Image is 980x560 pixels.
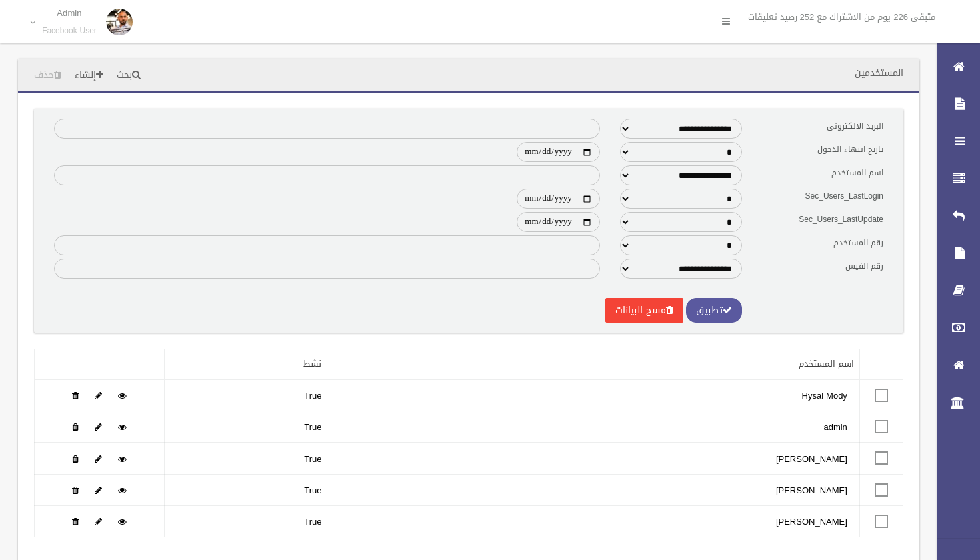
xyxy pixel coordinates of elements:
label: اسم المستخدم [752,165,893,180]
td: True [165,411,327,443]
a: Detail [118,451,127,467]
a: Edit [95,387,102,404]
p: admin [42,8,97,18]
button: مسح البيانات [605,298,683,323]
label: رقم المستخدم [752,235,893,250]
a: Detail [118,387,127,404]
button: تطبيق [686,298,742,323]
a: Hysal Mody [802,387,847,404]
th: اسم المستخدم [327,349,859,379]
td: True [165,474,327,505]
a: نشط [303,355,321,372]
a: إنشاء [69,63,109,88]
a: admin [823,419,847,435]
a: Detail [118,419,127,435]
a: Edit [95,482,102,499]
small: Facebook User [42,26,97,36]
a: [PERSON_NAME] [776,451,847,467]
label: Sec_Users_LastLogin [752,189,893,203]
label: تاريخ انتهاء الدخول [752,142,893,157]
td: True [165,505,327,537]
td: True [165,443,327,474]
a: Edit [95,513,102,530]
header: المستخدمين [839,60,919,86]
label: رقم الفيس [752,259,893,273]
a: Detail [118,482,127,499]
td: True [165,379,327,411]
a: Detail [118,513,127,530]
label: البريد الالكترونى [752,119,893,133]
a: [PERSON_NAME] [776,513,847,530]
label: Sec_Users_LastUpdate [752,212,893,227]
a: بحث [111,63,146,88]
a: [PERSON_NAME] [776,482,847,499]
a: Edit [95,419,102,435]
a: Edit [95,451,102,467]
